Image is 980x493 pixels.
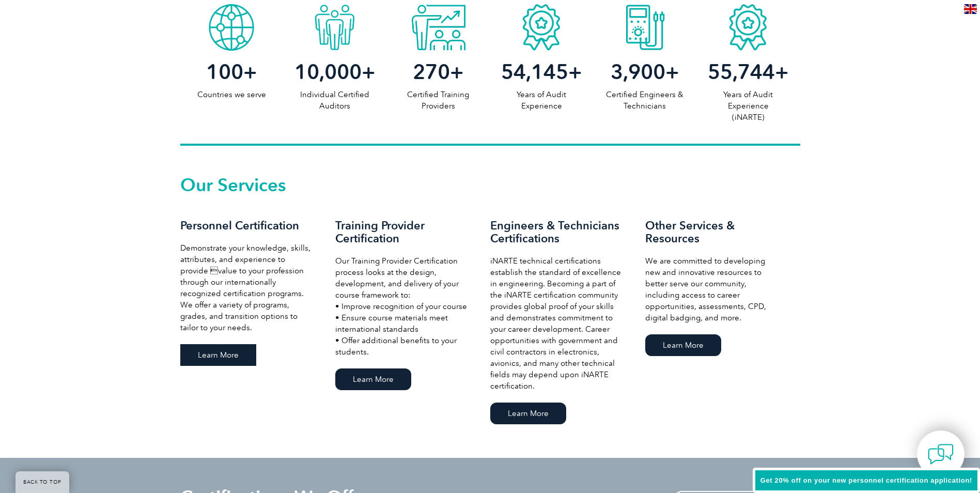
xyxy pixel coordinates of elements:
[180,89,284,100] p: Countries we serve
[180,177,800,193] h2: Our Services
[490,89,593,112] p: Years of Audit Experience
[283,89,386,112] p: Individual Certified Auditors
[180,64,284,80] h2: +
[180,219,315,232] h3: Personnel Certification
[696,89,800,123] p: Years of Audit Experience (iNARTE)
[335,219,470,245] h3: Training Provider Certification
[760,476,972,484] span: Get 20% off on your new personnel certification application!
[928,441,954,467] img: contact-chat.png
[645,334,721,356] a: Learn More
[335,255,470,358] p: Our Training Provider Certification process looks at the design, development, and delivery of you...
[15,471,69,493] a: BACK TO TOP
[593,89,696,112] p: Certified Engineers & Technicians
[206,59,243,84] span: 100
[964,4,977,14] img: en
[645,255,780,323] p: We are committed to developing new and innovative resources to better serve our community, includ...
[490,219,625,245] h3: Engineers & Technicians Certifications
[501,59,568,84] span: 54,145
[386,89,490,112] p: Certified Training Providers
[386,64,490,80] h2: +
[180,242,315,333] p: Demonstrate your knowledge, skills, attributes, and experience to provide value to your professi...
[708,59,775,84] span: 55,744
[696,64,800,80] h2: +
[611,59,665,84] span: 3,900
[490,255,625,392] p: iNARTE technical certifications establish the standard of excellence in engineering. Becoming a p...
[490,64,593,80] h2: +
[294,59,362,84] span: 10,000
[593,64,696,80] h2: +
[645,219,780,245] h3: Other Services & Resources
[413,59,450,84] span: 270
[490,403,566,424] a: Learn More
[335,368,411,390] a: Learn More
[180,344,256,366] a: Learn More
[283,64,386,80] h2: +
